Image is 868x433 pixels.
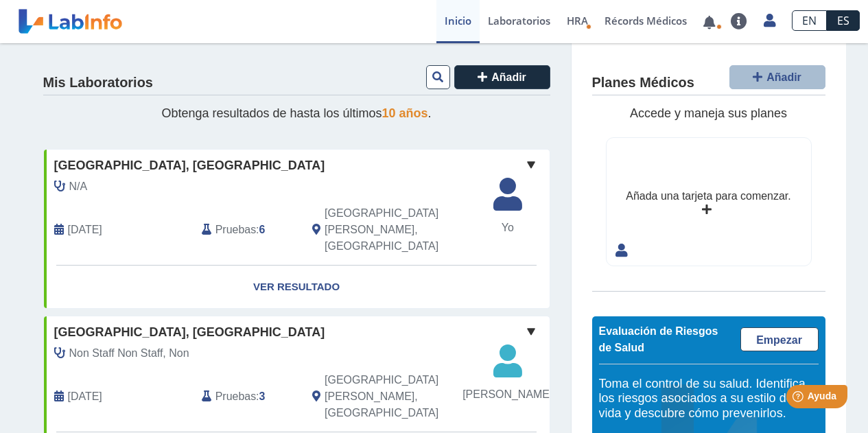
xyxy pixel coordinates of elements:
div: Añada una tarjeta para comenzar. [626,188,790,204]
a: Ver Resultado [44,266,550,309]
span: 2025-09-17 [68,222,102,238]
span: Pruebas [215,222,256,238]
div: : [191,372,302,421]
button: Añadir [454,65,550,89]
b: 6 [259,224,266,235]
span: Añadir [491,71,526,83]
iframe: Help widget launcher [746,379,853,418]
a: Empezar [740,327,819,351]
button: Añadir [729,65,825,89]
span: Empezar [756,334,802,346]
span: Non Staff Non Staff, Non [69,345,189,362]
h4: Mis Laboratorios [43,75,153,91]
span: N/A [69,178,88,195]
span: San Juan, PR [325,205,476,255]
h4: Planes Médicos [592,75,694,91]
span: Evaluación de Riesgos de Salud [599,325,718,353]
span: Yo [485,220,530,236]
span: [PERSON_NAME] [462,386,552,403]
span: Accede y maneja sus planes [630,106,787,120]
span: [GEOGRAPHIC_DATA], [GEOGRAPHIC_DATA] [54,156,325,175]
span: San Juan, PR [325,372,476,421]
b: 3 [259,390,266,402]
span: 2024-09-12 [68,388,102,405]
div: : [191,205,302,255]
span: Pruebas [215,388,256,405]
span: HRA [567,14,588,27]
span: [GEOGRAPHIC_DATA], [GEOGRAPHIC_DATA] [54,323,325,342]
a: ES [827,10,860,31]
span: Obtenga resultados de hasta los últimos . [161,106,431,120]
h5: Toma el control de su salud. Identifica los riesgos asociados a su estilo de vida y descubre cómo... [599,377,819,421]
span: 10 años [382,106,428,120]
span: Añadir [766,71,801,83]
a: EN [792,10,827,31]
